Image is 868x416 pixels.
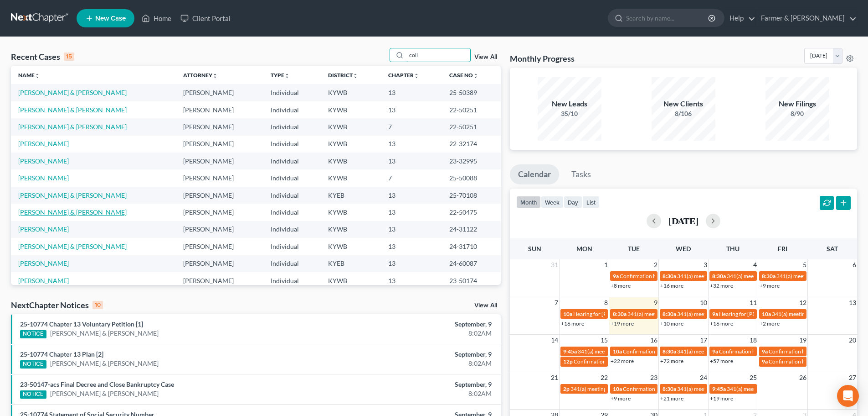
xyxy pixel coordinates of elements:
span: 9a [762,348,768,355]
span: 19 [798,335,807,346]
div: NOTICE [20,360,46,369]
td: KYWB [321,153,381,169]
td: KYEB [321,255,381,272]
div: 35/10 [538,109,601,118]
span: 5 [802,259,807,270]
a: [PERSON_NAME] [18,140,69,147]
span: 27 [848,372,857,383]
span: 8 [603,297,609,308]
div: NOTICE [20,330,46,338]
div: NextChapter Notices [11,300,103,311]
div: New Clients [652,99,715,109]
span: 26 [798,372,807,383]
td: 13 [381,153,442,169]
span: 8:30a [663,311,676,317]
td: KYWB [321,84,381,101]
td: KYEB [321,187,381,204]
span: 4 [752,259,758,270]
a: Case Nounfold_more [449,72,478,79]
span: Fri [778,245,787,253]
span: 10a [613,348,622,355]
div: New Filings [765,99,829,109]
td: 7 [381,169,442,186]
a: +21 more [660,395,683,402]
td: KYWB [321,221,381,238]
td: 22-50475 [442,204,501,221]
span: 341(a) meeting for [PERSON_NAME] [727,385,815,392]
span: 2 [653,259,658,270]
button: list [582,196,600,208]
div: September, 9 [340,380,492,389]
span: 31 [550,259,559,270]
div: 8:02AM [340,359,492,368]
td: 24-60087 [442,255,501,272]
td: 13 [381,101,442,118]
button: week [541,196,564,208]
a: +2 more [760,320,780,327]
button: day [564,196,582,208]
a: [PERSON_NAME] & [PERSON_NAME] [18,106,127,114]
span: 9:45a [563,348,577,355]
a: +8 more [611,282,631,289]
a: Farmer & [PERSON_NAME] [756,10,857,26]
td: [PERSON_NAME] [176,255,263,272]
a: Chapterunfold_more [388,72,419,79]
span: 10 [699,297,708,308]
span: 9a [712,348,718,355]
a: [PERSON_NAME] & [PERSON_NAME] [18,208,127,216]
a: [PERSON_NAME] [18,225,69,233]
a: +16 more [710,320,733,327]
a: 25-10774 Chapter 13 Plan [2] [20,350,103,358]
span: 9 [653,297,658,308]
div: NOTICE [20,390,46,399]
span: 2p [563,385,570,392]
div: Open Intercom Messenger [837,385,859,407]
td: [PERSON_NAME] [176,136,263,153]
span: Confirmation hearing for [PERSON_NAME] [623,348,726,355]
a: [PERSON_NAME] & [PERSON_NAME] [50,359,159,368]
td: 24-31710 [442,238,501,255]
span: 10a [762,311,771,317]
span: 9a [762,358,768,365]
span: Wed [676,245,691,253]
td: KYWB [321,272,381,289]
td: 13 [381,221,442,238]
td: 25-70108 [442,187,501,204]
div: September, 9 [340,320,492,329]
span: Confirmation hearing for [PERSON_NAME] [620,273,723,279]
span: 10a [613,385,622,392]
a: +32 more [710,282,733,289]
td: 23-50174 [442,272,501,289]
a: +16 more [660,282,683,289]
span: 341(a) meeting for [PERSON_NAME] [677,273,765,279]
div: 8/90 [765,109,829,118]
span: 6 [852,259,857,270]
span: Confirmation hearing for [PERSON_NAME] [719,348,822,355]
td: 25-50088 [442,169,501,186]
a: Districtunfold_more [328,72,358,79]
span: 24 [699,372,708,383]
span: 23 [649,372,658,383]
span: 11 [749,297,758,308]
span: 25 [749,372,758,383]
span: 9a [613,273,619,279]
a: Home [137,10,176,26]
span: Thu [726,245,740,253]
span: Tue [628,245,640,253]
div: 8:02AM [340,329,492,338]
td: 13 [381,136,442,153]
a: View All [474,302,497,309]
a: View All [474,54,497,60]
td: Individual [263,238,321,255]
span: 8:30a [663,273,676,279]
td: Individual [263,153,321,169]
a: [PERSON_NAME] & [PERSON_NAME] [18,242,127,250]
a: +19 more [710,395,733,402]
span: 341(a) meeting for [PERSON_NAME] [570,385,658,392]
td: Individual [263,255,321,272]
a: [PERSON_NAME] [18,174,69,182]
span: Hearing for [PERSON_NAME] [719,311,790,317]
a: [PERSON_NAME] [18,259,69,267]
td: 13 [381,204,442,221]
a: 23-50147-acs Final Decree and Close Bankruptcy Case [20,380,174,388]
